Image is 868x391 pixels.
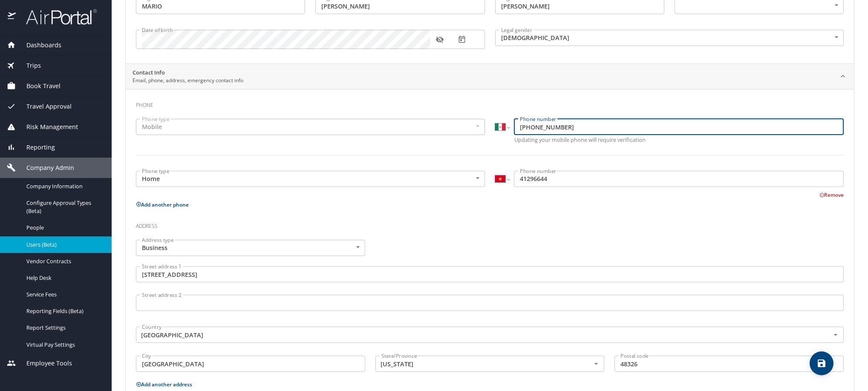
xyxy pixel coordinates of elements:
[26,274,101,282] span: Help Desk
[16,122,78,132] span: Risk Management
[136,119,485,135] div: Mobile
[16,163,74,172] span: Company Admin
[136,240,365,256] div: Business
[26,324,101,332] span: Report Settings
[16,61,41,70] span: Trips
[26,341,101,349] span: Virtual Pay Settings
[26,290,101,299] span: Service Fees
[16,40,61,50] span: Dashboards
[17,9,97,25] img: airportal-logo.png
[591,359,601,369] button: Open
[495,30,844,46] div: [DEMOGRAPHIC_DATA]
[16,81,61,91] span: Book Travel
[16,102,72,111] span: Travel Approval
[16,143,55,152] span: Reporting
[26,257,101,265] span: Vendor Contracts
[26,241,101,249] span: Users (Beta)
[136,171,485,187] div: Home
[26,224,101,232] span: People
[136,381,192,388] button: Add another address
[819,191,844,198] button: Remove
[133,77,243,84] p: Email, phone, address, emergency contact info
[514,137,844,143] p: Updating your mobile phone will require verification
[831,330,841,340] button: Open
[26,182,101,190] span: Company Information
[26,307,101,315] span: Reporting Fields (Beta)
[126,64,854,89] div: Contact InfoEmail, phone, address, emergency contact info
[136,201,189,208] button: Add another phone
[133,69,243,77] h2: Contact Info
[8,9,17,25] img: icon-airportal.png
[26,199,101,215] span: Configure Approval Types (Beta)
[810,351,833,375] button: save
[136,96,844,110] h3: Phone
[136,217,844,231] h3: Address
[16,359,72,368] span: Employee Tools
